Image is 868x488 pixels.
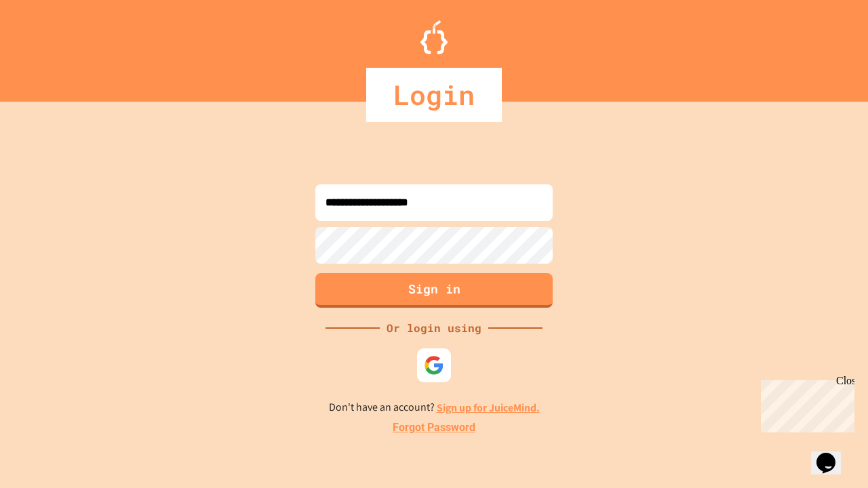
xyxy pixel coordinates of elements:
a: Forgot Password [393,420,475,436]
p: Don't have an account? [329,399,540,416]
img: google-icon.svg [424,355,444,375]
a: Sign up for JuiceMind. [437,401,540,415]
iframe: chat widget [755,375,854,432]
button: Sign in [315,273,553,308]
div: Chat with us now!Close [5,5,94,86]
div: Or login using [380,320,488,336]
div: Login [366,68,502,122]
iframe: chat widget [811,434,854,474]
img: Logo.svg [420,20,448,54]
